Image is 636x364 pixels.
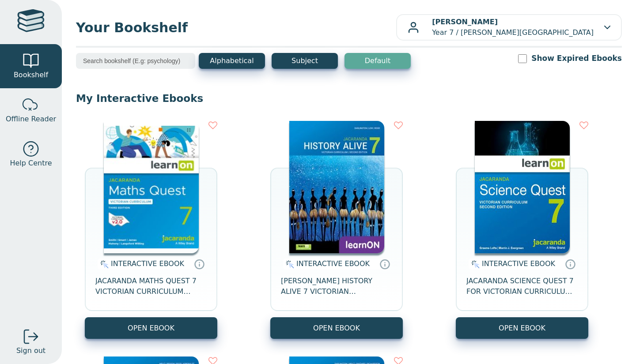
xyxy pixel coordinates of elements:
[565,259,575,269] a: Interactive eBooks are accessed online via the publisher’s portal. They contain interactive resou...
[296,259,370,268] span: INTERACTIVE EBOOK
[104,121,199,253] img: b87b3e28-4171-4aeb-a345-7fa4fe4e6e25.jpg
[272,53,338,69] button: Subject
[456,317,588,339] button: OPEN EBOOK
[6,114,56,124] span: Offline Reader
[199,53,265,69] button: Alphabetical
[270,317,403,339] button: OPEN EBOOK
[531,53,622,64] label: Show Expired Ebooks
[283,259,294,270] img: interactive.svg
[194,259,204,269] a: Interactive eBooks are accessed online via the publisher’s portal. They contain interactive resou...
[379,259,390,269] a: Interactive eBooks are accessed online via the publisher’s portal. They contain interactive resou...
[85,317,217,339] button: OPEN EBOOK
[475,121,570,253] img: 329c5ec2-5188-ea11-a992-0272d098c78b.jpg
[281,276,392,297] span: [PERSON_NAME] HISTORY ALIVE 7 VICTORIAN CURRICULUM LEARNON EBOOK 2E
[95,276,207,297] span: JACARANDA MATHS QUEST 7 VICTORIAN CURRICULUM LEARNON EBOOK 3E
[76,18,396,38] span: Your Bookshelf
[76,53,195,69] input: Search bookshelf (E.g: psychology)
[466,276,578,297] span: JACARANDA SCIENCE QUEST 7 FOR VICTORIAN CURRICULUM LEARNON 2E EBOOK
[482,259,555,268] span: INTERACTIVE EBOOK
[111,259,184,268] span: INTERACTIVE EBOOK
[289,121,384,253] img: d4781fba-7f91-e911-a97e-0272d098c78b.jpg
[344,53,411,69] button: Default
[16,345,45,356] span: Sign out
[76,92,622,105] p: My Interactive Ebooks
[469,259,480,270] img: interactive.svg
[98,259,109,270] img: interactive.svg
[432,18,498,26] b: [PERSON_NAME]
[396,14,622,41] button: [PERSON_NAME]Year 7 / [PERSON_NAME][GEOGRAPHIC_DATA]
[432,17,594,38] p: Year 7 / [PERSON_NAME][GEOGRAPHIC_DATA]
[10,158,52,169] span: Help Centre
[14,70,48,80] span: Bookshelf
